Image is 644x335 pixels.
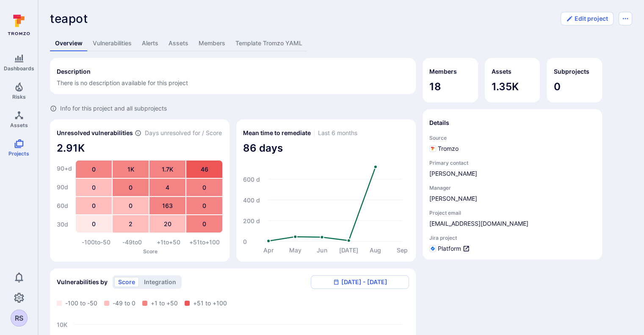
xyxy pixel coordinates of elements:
button: RS [11,310,28,327]
span: 2.91K [57,141,223,155]
div: 4 [149,179,185,196]
a: Template Tromzo YAML [230,36,307,51]
button: score [114,277,139,287]
span: Tromzo [438,144,459,153]
text: May [289,246,301,254]
a: Platform [438,244,470,253]
a: Alerts [137,36,163,51]
span: Vulnerabilities by [57,278,108,286]
text: Sep [397,246,408,254]
span: There is no description available for this project [57,79,188,86]
span: Risks [12,94,26,100]
div: 0 [113,197,149,214]
h2: Unresolved vulnerabilities [57,129,133,137]
span: Assets [10,122,28,128]
div: +1 to +50 [150,238,187,246]
span: Number of vulnerabilities in status ‘Open’ ‘Triaged’ and ‘In process’ divided by score and scanne... [135,129,141,138]
div: 163 [149,197,185,214]
span: Info for this project and all subprojects [60,104,167,113]
h2: Assets [492,67,511,76]
div: 0 [76,179,112,196]
button: [DATE] - [DATE] [311,275,409,289]
div: Project tabs [50,36,632,51]
div: +51 to +100 [187,238,223,246]
text: 0 [243,238,247,245]
span: Primary contact [429,160,595,166]
text: Aug [370,246,381,254]
div: 90 d [57,179,72,196]
div: 90+ d [57,160,72,177]
text: Jun [317,246,327,254]
button: integration [140,277,180,287]
div: 0 [113,179,149,196]
span: 86 days [243,141,409,155]
span: +51 to +100 [193,299,227,307]
div: -100 to -50 [78,238,114,246]
span: Dashboards [4,65,34,72]
h2: Members [429,67,457,76]
a: [PERSON_NAME] [429,169,595,178]
div: 60 d [57,197,72,214]
div: 0 [186,179,222,196]
h2: Subprojects [553,67,589,76]
div: Rahul Sathyanarayana [11,310,28,327]
span: Platform [438,244,461,253]
span: +1 to +50 [151,299,178,307]
a: Overview [50,36,88,51]
span: Project email [429,210,595,216]
text: 600 d [243,176,260,183]
div: Collapse description [50,58,416,94]
span: -49 to 0 [113,299,135,307]
text: 10K [57,321,67,328]
div: 0 [186,215,222,233]
h2: Description [57,67,91,76]
a: Assets [163,36,193,51]
div: 46 [186,161,222,178]
a: [EMAIL_ADDRESS][DOMAIN_NAME] [429,219,595,228]
span: 0 [553,80,595,94]
a: Vulnerabilities [88,36,137,51]
h2: Mean time to remediate [243,129,311,137]
span: Days unresolved for / Score [145,129,222,138]
button: Options menu [619,12,632,25]
h2: Details [429,119,449,127]
a: Members [193,36,230,51]
text: 400 d [243,197,260,204]
p: Score [78,248,223,255]
div: 20 [149,215,185,233]
a: [PERSON_NAME] [429,194,595,203]
div: 0 [76,197,112,214]
span: 18 [429,80,471,94]
div: -49 to 0 [114,238,151,246]
span: Source [429,135,595,141]
span: 1.35K [492,80,533,94]
div: 2 [113,215,149,233]
text: Apr [263,246,274,254]
div: 0 [186,197,222,214]
div: 1.7K [149,161,185,178]
div: 30 d [57,216,72,233]
span: Jira project [429,235,595,241]
text: 200 d [243,217,260,224]
text: [DATE] [339,246,358,254]
span: Projects [8,150,29,157]
span: teapot [50,11,88,26]
span: Manager [429,185,595,191]
button: Edit project [561,12,614,25]
div: 1K [113,161,149,178]
span: Last 6 months [318,129,357,137]
span: -100 to -50 [65,299,97,307]
div: 0 [76,161,112,178]
div: 0 [76,215,112,233]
